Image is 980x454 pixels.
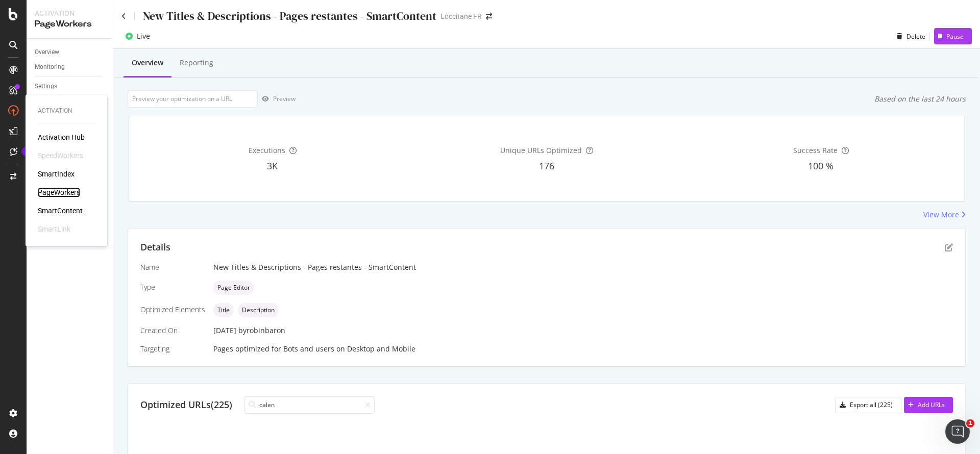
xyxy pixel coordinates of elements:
a: Activation Hub [38,132,85,142]
a: Monitoring [35,62,106,72]
a: PageWorkers [38,187,80,197]
a: Click to go back [121,13,126,20]
div: Optimized URLs (225) [140,398,232,412]
div: pen-to-square [945,243,953,251]
div: Details [140,241,170,254]
div: New Titles & Descriptions - Pages restantes - SmartContent [143,8,436,24]
div: Pages optimized for on [213,344,953,354]
button: Preview [258,91,296,107]
div: Monitoring [35,62,65,72]
div: Name [140,262,205,272]
div: Preview [273,94,296,103]
div: Bots and users [283,344,334,354]
div: Optimized Elements [140,305,205,315]
div: [DATE] [213,325,953,336]
div: neutral label [213,281,254,295]
button: Export all (225) [835,397,901,413]
a: SmartIndex [38,169,75,179]
div: by robinbaron [238,325,285,336]
span: 3K [267,160,278,172]
div: Type [140,282,205,292]
button: Delete [893,28,925,44]
span: Title [217,307,230,313]
div: Pause [946,32,964,41]
input: Preview your optimization on a URL [128,90,258,108]
div: Desktop and Mobile [347,344,415,354]
div: Tooltip anchor [21,147,31,156]
div: Targeting [140,344,205,354]
div: neutral label [213,303,234,317]
div: SmartLink [38,224,70,234]
div: Add URLs [918,400,945,409]
div: Overview [132,58,163,68]
input: Search URL [244,396,375,414]
div: Reporting [180,58,213,68]
a: Overview [35,47,106,58]
div: Based on the last 24 hours [874,94,966,104]
div: neutral label [238,303,279,317]
div: Activation [38,107,95,115]
div: Activation [35,8,105,18]
button: Pause [934,28,972,44]
a: SmartContent [38,206,83,216]
div: New Titles & Descriptions - Pages restantes - SmartContent [213,262,953,272]
a: View More [923,210,966,220]
div: Export all (225) [850,400,893,409]
div: Loccitane FR [440,11,482,21]
div: SpeedWorkers [38,150,83,161]
div: PageWorkers [35,18,105,30]
iframe: Intercom live chat [945,419,970,444]
span: Success Rate [793,145,838,155]
div: Created On [140,325,205,336]
span: 1 [966,419,974,427]
div: Live [137,31,150,41]
div: Settings [35,81,57,92]
div: arrow-right-arrow-left [486,13,492,20]
div: Overview [35,47,59,58]
a: Settings [35,81,106,92]
span: Page Editor [217,285,250,291]
div: View More [923,210,959,220]
span: Description [242,307,275,313]
button: Add URLs [904,397,953,413]
span: Executions [249,145,285,155]
div: Delete [906,32,925,41]
span: 176 [539,160,554,172]
span: 100 % [808,160,834,172]
span: Unique URLs Optimized [500,145,582,155]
